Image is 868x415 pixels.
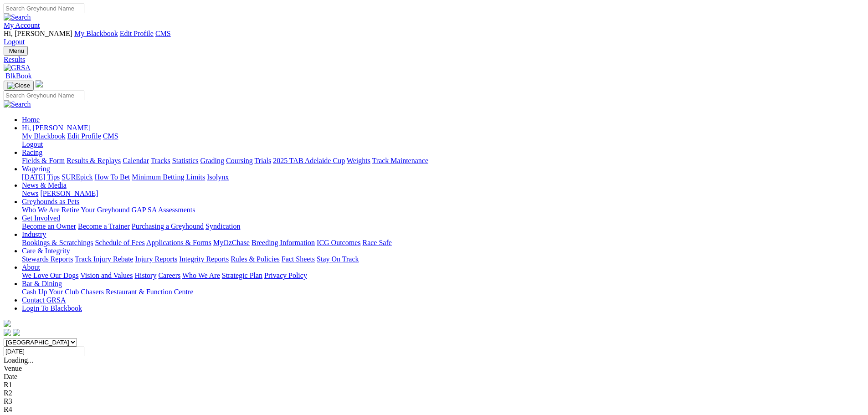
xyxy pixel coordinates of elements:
a: Vision and Values [80,272,133,279]
span: Loading... [4,356,33,364]
a: Greyhounds as Pets [22,198,79,205]
a: BlkBook [4,72,32,80]
a: GAP SA Assessments [132,206,195,214]
div: R3 [4,397,864,405]
a: Tracks [151,157,170,164]
a: Get Involved [22,214,60,222]
a: Privacy Policy [264,272,307,279]
a: Edit Profile [120,30,154,37]
a: Injury Reports [135,255,177,263]
a: Logout [4,38,25,46]
span: Hi, [PERSON_NAME] [22,124,91,132]
div: R4 [4,405,864,414]
a: Chasers Restaurant & Function Centre [81,288,193,296]
div: Wagering [22,173,864,181]
a: Track Injury Rebate [75,255,133,263]
div: Greyhounds as Pets [22,206,864,214]
div: About [22,272,864,280]
img: logo-grsa-white.png [4,320,11,327]
div: News & Media [22,190,864,198]
img: twitter.svg [13,329,20,336]
a: Care & Integrity [22,247,70,255]
a: Breeding Information [252,239,315,246]
a: [PERSON_NAME] [40,190,98,197]
a: Rules & Policies [231,255,280,263]
input: Select date [4,347,84,356]
div: R1 [4,381,864,389]
a: CMS [103,132,118,140]
a: Results [4,56,864,64]
a: [DATE] Tips [22,173,60,181]
a: Contact GRSA [22,296,66,304]
a: Edit Profile [67,132,101,140]
a: Become an Owner [22,222,76,230]
div: Industry [22,239,864,247]
img: GRSA [4,64,31,72]
a: Syndication [205,222,240,230]
a: CMS [155,30,171,37]
a: Fields & Form [22,157,65,164]
a: My Account [4,21,40,29]
div: Venue [4,364,864,373]
a: Cash Up Your Club [22,288,79,296]
a: About [22,263,40,271]
div: Get Involved [22,222,864,231]
div: R2 [4,389,864,397]
a: How To Bet [95,173,130,181]
a: Race Safe [362,239,391,246]
button: Toggle navigation [4,81,34,91]
a: Logout [22,140,43,148]
a: Integrity Reports [179,255,229,263]
a: Wagering [22,165,50,173]
a: Isolynx [207,173,229,181]
a: Stay On Track [317,255,359,263]
div: My Account [4,30,864,46]
a: Calendar [123,157,149,164]
a: Schedule of Fees [95,239,144,246]
a: Who We Are [22,206,60,214]
a: Home [22,116,40,123]
img: Search [4,100,31,108]
div: Hi, [PERSON_NAME] [22,132,864,149]
a: My Blackbook [74,30,118,37]
a: Become a Trainer [78,222,130,230]
a: ICG Outcomes [317,239,360,246]
a: Racing [22,149,42,156]
a: Stewards Reports [22,255,73,263]
div: Care & Integrity [22,255,864,263]
a: Login To Blackbook [22,304,82,312]
a: Who We Are [182,272,220,279]
a: MyOzChase [213,239,250,246]
button: Toggle navigation [4,46,28,56]
a: Hi, [PERSON_NAME] [22,124,92,132]
div: Bar & Dining [22,288,864,296]
a: Track Maintenance [372,157,428,164]
a: Coursing [226,157,253,164]
div: Date [4,373,864,381]
span: Hi, [PERSON_NAME] [4,30,72,37]
img: facebook.svg [4,329,11,336]
a: Statistics [172,157,199,164]
a: News [22,190,38,197]
input: Search [4,4,84,13]
a: 2025 TAB Adelaide Cup [273,157,345,164]
a: Industry [22,231,46,238]
a: Purchasing a Greyhound [132,222,204,230]
a: Minimum Betting Limits [132,173,205,181]
img: Search [4,13,31,21]
a: News & Media [22,181,67,189]
input: Search [4,91,84,100]
a: Bookings & Scratchings [22,239,93,246]
img: logo-grsa-white.png [36,80,43,87]
img: Close [7,82,30,89]
a: Trials [254,157,271,164]
a: Careers [158,272,180,279]
a: SUREpick [62,173,92,181]
a: Applications & Forms [146,239,211,246]
a: Weights [347,157,370,164]
span: Menu [9,47,24,54]
a: We Love Our Dogs [22,272,78,279]
a: Strategic Plan [222,272,262,279]
span: BlkBook [5,72,32,80]
a: Retire Your Greyhound [62,206,130,214]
